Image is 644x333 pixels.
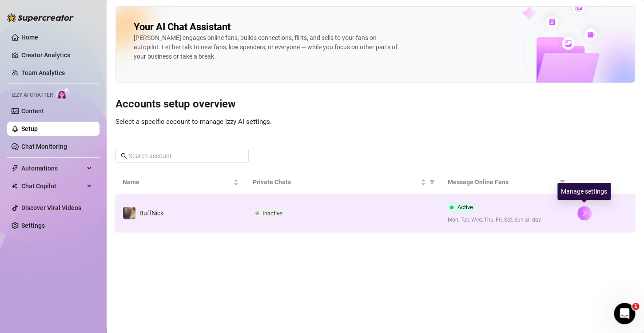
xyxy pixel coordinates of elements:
[21,48,92,62] a: Creator Analytics
[457,204,473,210] span: Active
[21,34,38,41] a: Home
[557,183,611,200] div: Manage settings
[21,107,44,115] a: Content
[115,118,272,126] span: Select a specific account to manage Izzy AI settings.
[246,170,441,194] th: Private Chats
[12,165,19,172] span: thunderbolt
[123,207,135,219] img: BuffNick
[12,91,53,99] span: Izzy AI Chatter
[447,216,563,224] span: Mon, Tue, Wed, Thu, Fri, Sat, Sun all day
[614,303,635,324] iframe: Intercom live chat
[21,222,45,229] a: Settings
[447,177,556,187] span: Message Online Fans
[129,151,236,161] input: Search account
[253,177,419,187] span: Private Chats
[577,206,592,220] button: right
[12,183,17,189] img: Chat Copilot
[21,179,84,193] span: Chat Copilot
[56,87,70,100] img: AI Chatter
[262,210,282,217] span: Inactive
[21,204,81,211] a: Discover Viral Videos
[632,303,639,310] span: 1
[115,97,635,111] h3: Accounts setup overview
[121,153,127,159] span: search
[21,161,84,175] span: Automations
[21,143,67,150] a: Chat Monitoring
[115,170,246,194] th: Name
[428,175,437,189] span: filter
[123,177,231,187] span: Name
[581,210,588,216] span: right
[429,179,435,185] span: filter
[139,210,163,217] span: BuffNick
[7,13,74,22] img: logo-BBDzfeDw.svg
[134,33,400,61] div: [PERSON_NAME] engages online fans, builds connections, flirts, and sells to your fans on autopilo...
[21,69,65,76] a: Team Analytics
[134,21,231,33] h2: Your AI Chat Assistant
[560,179,565,185] span: filter
[558,175,567,189] span: filter
[21,125,38,132] a: Setup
